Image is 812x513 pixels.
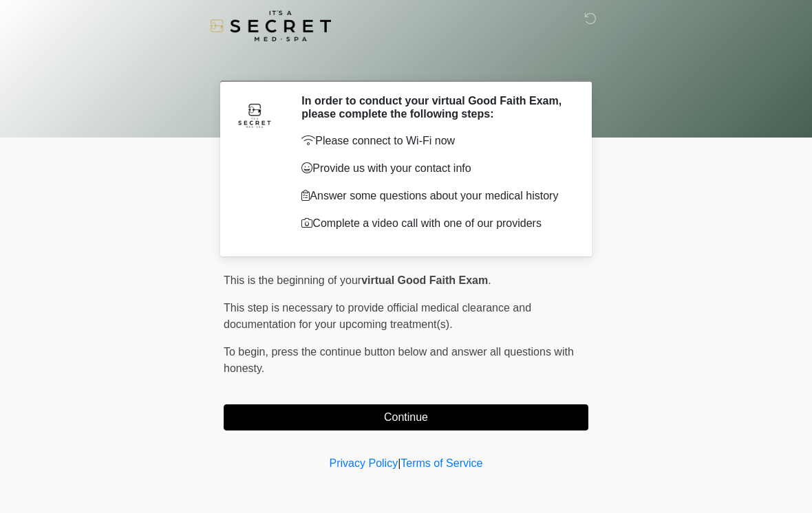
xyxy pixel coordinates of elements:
[361,274,488,286] strong: virtual Good Faith Exam
[301,133,568,149] p: Please connect to Wi-Fi now
[301,215,568,232] p: Complete a video call with one of our providers
[213,50,599,75] h1: ‎ ‎
[301,160,568,177] p: Provide us with your contact info
[224,346,271,358] span: To begin,
[488,274,491,286] span: .
[224,274,361,286] span: This is the beginning of your
[398,457,400,469] a: |
[234,94,275,135] img: Agent Avatar
[224,346,574,374] span: press the continue button below and answer all questions with honesty.
[400,457,482,469] a: Terms of Service
[224,302,531,330] span: This step is necessary to provide official medical clearance and documentation for your upcoming ...
[301,94,568,120] h2: In order to conduct your virtual Good Faith Exam, please complete the following steps:
[330,457,398,469] a: Privacy Policy
[224,404,588,430] button: Continue
[210,10,331,41] img: It's A Secret Med Spa Logo
[301,188,568,204] p: Answer some questions about your medical history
